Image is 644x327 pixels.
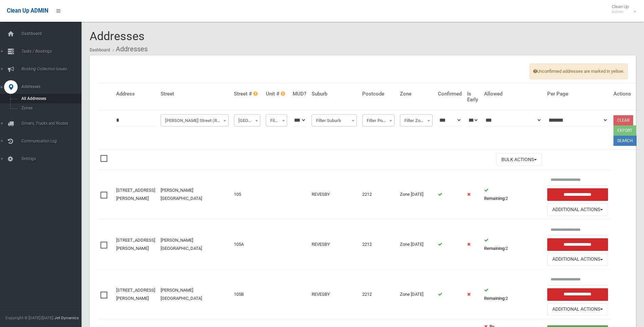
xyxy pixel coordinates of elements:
[111,43,148,55] li: Addresses
[19,67,87,71] span: Booking Collection Issues
[161,91,228,97] h4: Street
[19,106,81,110] span: Zones
[481,220,545,270] td: 2
[231,220,263,270] td: 105A
[547,91,608,97] h4: Per Page
[162,116,227,125] span: Vega Street (REVESBY)
[19,84,87,89] span: Addresses
[613,125,636,136] button: Export
[266,114,287,126] span: Filter Unit #
[484,246,505,251] strong: Remaining:
[309,170,360,220] td: REVESBY
[547,203,608,216] button: Additional Actions
[116,238,155,251] a: [STREET_ADDRESS][PERSON_NAME]
[438,91,462,97] h4: Confirmed
[481,269,545,319] td: 2
[158,269,231,319] td: [PERSON_NAME][GEOGRAPHIC_DATA]
[234,114,260,126] span: Filter Street #
[608,4,636,14] span: Clean Up
[293,91,306,97] h4: MUD?
[116,288,155,301] a: [STREET_ADDRESS][PERSON_NAME]
[481,170,545,220] td: 2
[158,220,231,270] td: [PERSON_NAME][GEOGRAPHIC_DATA]
[613,91,637,97] h4: Actions
[7,7,48,14] span: Clean Up ADMIN
[268,116,286,125] span: Filter Unit #
[158,170,231,220] td: [PERSON_NAME][GEOGRAPHIC_DATA]
[612,9,629,14] small: Admin
[400,91,433,97] h4: Zone
[312,114,357,126] span: Filter Suburb
[161,114,228,126] span: Vega Street (REVESBY)
[484,91,542,97] h4: Allowed
[360,269,397,319] td: 2212
[19,31,87,36] span: Dashboard
[54,315,79,320] strong: Jet Dynamics
[467,91,479,102] h4: Is Early
[613,136,637,146] button: Search
[547,253,608,266] button: Additional Actions
[309,220,360,270] td: REVESBY
[547,303,608,316] button: Additional Actions
[266,91,287,97] h4: Unit #
[613,115,633,125] a: Clear
[116,91,155,97] h4: Address
[496,153,542,166] button: Bulk Actions
[236,116,258,125] span: Filter Street #
[19,49,87,54] span: Tasks / Bookings
[530,64,628,79] span: Unconfirmed addresses are marked in yellow.
[397,269,435,319] td: Zone [DATE]
[362,114,394,126] span: Filter Postcode
[360,220,397,270] td: 2212
[5,315,53,320] span: Copyright © [DATE]-[DATE]
[19,96,81,101] span: All Addresses
[90,48,110,52] a: Dashboard
[484,296,505,301] strong: Remaining:
[312,91,357,97] h4: Suburb
[116,188,155,201] a: [STREET_ADDRESS][PERSON_NAME]
[397,170,435,220] td: Zone [DATE]
[397,220,435,270] td: Zone [DATE]
[309,269,360,319] td: REVESBY
[484,196,505,201] strong: Remaining:
[19,139,87,143] span: Communication Log
[19,121,87,126] span: Drivers, Trucks and Routes
[402,116,431,125] span: Filter Zone
[231,269,263,319] td: 105B
[19,156,87,161] span: Settings
[360,170,397,220] td: 2212
[231,170,263,220] td: 105
[364,116,393,125] span: Filter Postcode
[234,91,260,97] h4: Street #
[400,114,433,126] span: Filter Zone
[362,91,394,97] h4: Postcode
[313,116,355,125] span: Filter Suburb
[90,29,145,43] span: Addresses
